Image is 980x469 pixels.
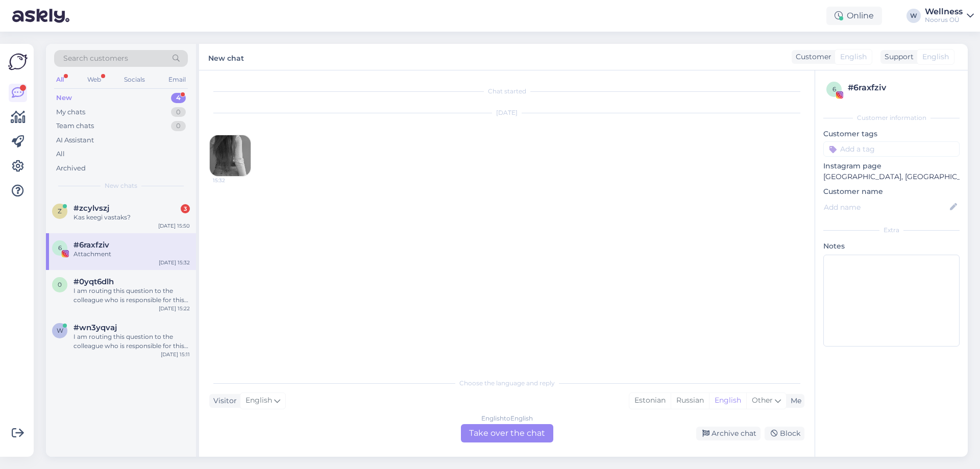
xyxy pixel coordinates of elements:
[792,52,831,62] div: Customer
[58,281,62,288] span: 0
[54,73,66,86] div: All
[56,163,86,174] div: Archived
[58,244,62,252] span: 6
[832,85,836,93] span: 6
[159,305,190,312] div: [DATE] 15:22
[56,107,85,117] div: My chats
[209,108,804,117] div: [DATE]
[56,149,65,159] div: All
[752,396,773,405] span: Other
[765,427,804,440] div: Block
[848,82,957,94] div: # 6raxfziv
[210,135,251,176] img: attachment
[925,16,963,24] div: Noorus OÜ
[824,202,948,213] input: Add name
[73,213,190,222] div: Kas keegi vastaks?
[63,53,128,64] span: Search customers
[246,395,272,406] span: English
[209,87,804,96] div: Chat started
[85,73,103,86] div: Web
[823,186,960,197] p: Customer name
[629,393,671,408] div: Estonian
[209,379,804,388] div: Choose the language and reply
[57,327,63,334] span: w
[73,277,114,286] span: #0yqt6dlh
[73,250,190,259] div: Attachment
[823,226,960,235] div: Extra
[880,52,914,62] div: Support
[461,424,553,442] div: Take over the chat
[73,332,190,351] div: I am routing this question to the colleague who is responsible for this topic. The reply might ta...
[56,121,94,131] div: Team chats
[171,121,186,131] div: 0
[925,8,963,16] div: Wellness
[166,73,188,86] div: Email
[823,171,960,182] p: [GEOGRAPHIC_DATA], [GEOGRAPHIC_DATA]
[158,222,190,230] div: [DATE] 15:50
[922,52,949,62] span: English
[8,52,28,71] img: Askly Logo
[787,396,801,406] div: Me
[159,259,190,266] div: [DATE] 15:32
[823,241,960,252] p: Notes
[171,93,186,103] div: 4
[826,7,882,25] div: Online
[696,427,761,440] div: Archive chat
[73,204,109,213] span: #zcylvszj
[73,286,190,305] div: I am routing this question to the colleague who is responsible for this topic. The reply might ta...
[709,393,746,408] div: English
[209,396,237,406] div: Visitor
[56,135,94,145] div: AI Assistant
[213,177,251,184] span: 15:32
[73,240,109,250] span: #6raxfziv
[105,181,137,190] span: New chats
[840,52,867,62] span: English
[208,50,244,64] label: New chat
[823,161,960,171] p: Instagram page
[58,207,62,215] span: z
[906,9,921,23] div: W
[823,141,960,157] input: Add a tag
[925,8,974,24] a: WellnessNoorus OÜ
[481,414,533,423] div: English to English
[122,73,147,86] div: Socials
[671,393,709,408] div: Russian
[56,93,72,103] div: New
[823,129,960,139] p: Customer tags
[73,323,117,332] span: #wn3yqvaj
[161,351,190,358] div: [DATE] 15:11
[171,107,186,117] div: 0
[181,204,190,213] div: 3
[823,113,960,122] div: Customer information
